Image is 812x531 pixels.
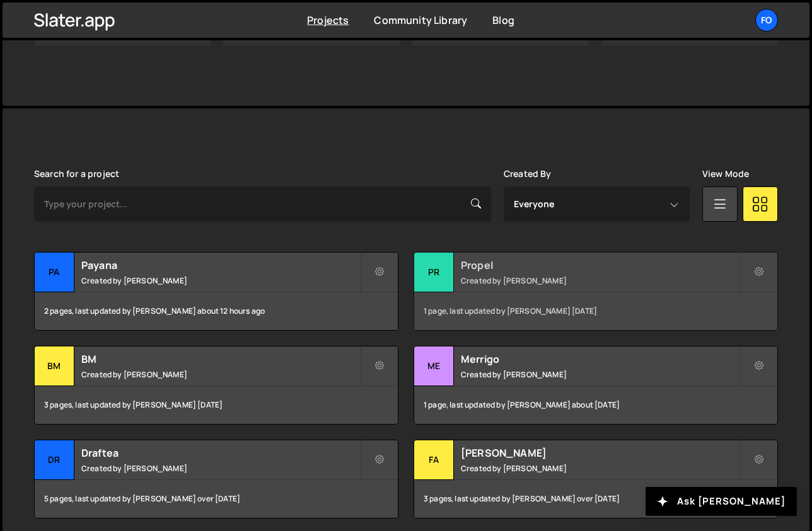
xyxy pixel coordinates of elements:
[461,352,739,366] h2: Merrigo
[504,169,552,179] label: Created By
[414,346,454,386] div: Me
[414,292,777,330] div: 1 page, last updated by [PERSON_NAME] [DATE]
[81,446,360,460] h2: Draftea
[461,275,739,286] small: Created by [PERSON_NAME]
[646,487,797,516] button: Ask [PERSON_NAME]
[414,386,777,424] div: 1 page, last updated by [PERSON_NAME] about [DATE]
[414,440,778,518] a: Fa [PERSON_NAME] Created by [PERSON_NAME] 3 pages, last updated by [PERSON_NAME] over [DATE]
[414,480,777,518] div: 3 pages, last updated by [PERSON_NAME] over [DATE]
[34,186,491,222] input: Type your project...
[414,253,454,292] div: Pr
[81,258,360,272] h2: Payana
[414,440,454,480] div: Fa
[81,352,360,366] h2: BM
[702,169,749,179] label: View Mode
[81,463,360,474] small: Created by [PERSON_NAME]
[461,369,739,380] small: Created by [PERSON_NAME]
[461,463,739,474] small: Created by [PERSON_NAME]
[492,13,514,27] a: Blog
[34,252,398,331] a: Pa Payana Created by [PERSON_NAME] 2 pages, last updated by [PERSON_NAME] about 12 hours ago
[374,13,467,27] a: Community Library
[755,9,778,31] a: fo
[81,369,360,380] small: Created by [PERSON_NAME]
[461,258,739,272] h2: Propel
[34,169,119,179] label: Search for a project
[414,252,778,331] a: Pr Propel Created by [PERSON_NAME] 1 page, last updated by [PERSON_NAME] [DATE]
[35,253,74,292] div: Pa
[461,446,739,460] h2: [PERSON_NAME]
[35,386,398,424] div: 3 pages, last updated by [PERSON_NAME] [DATE]
[35,440,74,480] div: Dr
[414,346,778,425] a: Me Merrigo Created by [PERSON_NAME] 1 page, last updated by [PERSON_NAME] about [DATE]
[35,292,398,330] div: 2 pages, last updated by [PERSON_NAME] about 12 hours ago
[81,275,360,286] small: Created by [PERSON_NAME]
[35,480,398,518] div: 5 pages, last updated by [PERSON_NAME] over [DATE]
[34,440,398,518] a: Dr Draftea Created by [PERSON_NAME] 5 pages, last updated by [PERSON_NAME] over [DATE]
[34,346,398,425] a: BM BM Created by [PERSON_NAME] 3 pages, last updated by [PERSON_NAME] [DATE]
[35,346,74,386] div: BM
[307,13,349,27] a: Projects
